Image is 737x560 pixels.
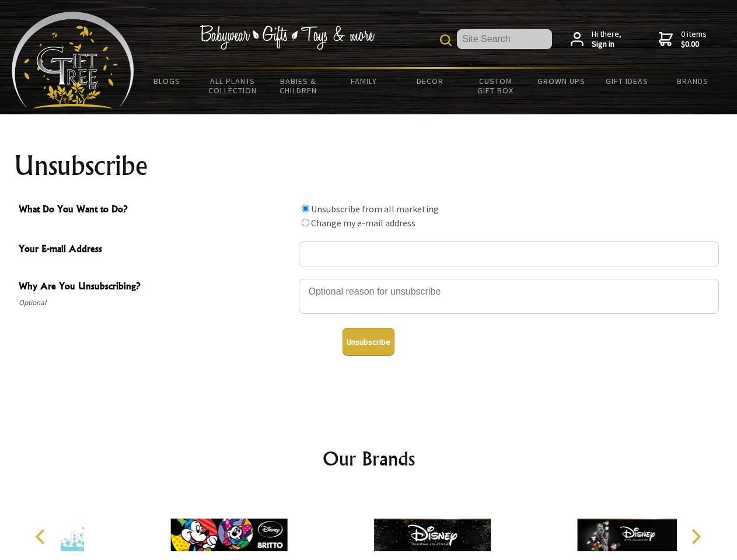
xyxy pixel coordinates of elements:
[683,524,708,549] button: Next
[463,69,529,103] a: Custom Gift Box
[659,29,707,50] a: 0 items$0.00
[660,69,726,93] a: Brands
[200,69,266,103] a: All Plants Collection
[571,29,621,50] a: Hi there,Sign in
[302,219,309,226] input: What Do You Want to Do?
[343,328,394,356] button: Unsubscribe
[19,202,293,219] span: What Do You Want to Do?
[19,296,293,310] span: Optional
[592,29,621,50] span: Hi there,
[19,279,293,296] span: Why Are You Unsubscribing?
[29,524,55,549] button: Previous
[19,242,293,258] span: Your E-mail Address
[299,279,719,314] textarea: Why Are You Unsubscribing?
[266,69,331,103] a: Babies & Children
[528,69,594,93] a: Grown Ups
[12,12,134,108] img: Babyware - Gifts - Toys and more...
[311,217,415,229] label: Change my e-mail address
[681,29,707,50] span: 0 items
[302,205,309,212] input: What Do You Want to Do?
[457,29,552,49] input: Site Search
[200,25,375,50] img: Babywear - Gifts - Toys & more
[299,242,719,267] input: Your E-mail Address
[440,34,452,46] img: product search
[14,152,724,180] h1: Unsubscribe
[594,69,660,93] a: Gift Ideas
[134,69,200,93] a: BLOGS
[397,69,463,93] a: Decor
[311,203,439,215] label: Unsubscribe from all marketing
[592,39,621,50] strong: Sign in
[681,39,707,50] strong: $0.00
[23,444,714,473] h2: Our Brands
[331,69,397,93] a: Family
